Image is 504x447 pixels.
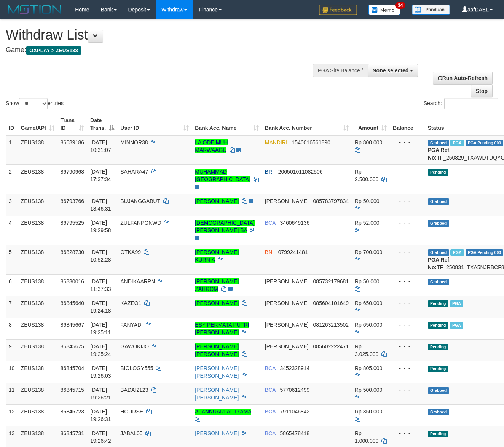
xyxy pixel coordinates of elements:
[265,300,309,306] span: [PERSON_NAME]
[368,5,400,15] img: Button%20Memo.svg
[120,365,153,371] span: BIOLOGY555
[57,113,87,135] th: Trans ID: activate to sort column ascending
[61,278,84,284] span: 86830016
[195,169,250,182] a: MUHAMMAD [GEOGRAPHIC_DATA]
[61,169,84,175] span: 86790968
[6,98,64,109] label: Show entries
[6,361,18,383] td: 10
[120,139,148,145] span: MINNOR38
[6,113,18,135] th: ID
[90,387,111,401] span: [DATE] 19:26:21
[61,139,84,145] span: 86689186
[90,220,111,233] span: [DATE] 19:29:58
[61,300,84,306] span: 86845640
[90,300,111,314] span: [DATE] 19:24:18
[265,249,274,255] span: BNI
[265,387,276,393] span: BCA
[6,296,18,318] td: 7
[313,278,349,284] span: Copy 085732179681 to clipboard
[19,98,48,109] select: Showentries
[6,245,18,274] td: 5
[428,257,451,270] b: PGA Ref. No:
[280,387,309,393] span: Copy 5770612499 to clipboard
[6,46,329,54] h4: Game:
[393,248,422,256] div: - - -
[428,220,449,227] span: Grabbed
[412,5,450,15] img: panduan.png
[393,299,422,307] div: - - -
[87,113,117,135] th: Date Trans.: activate to sort column descending
[450,140,464,146] span: Marked by aafkaynarin
[18,404,57,426] td: ZEUS138
[117,113,192,135] th: User ID: activate to sort column ascending
[395,2,405,9] span: 34
[428,198,449,205] span: Grabbed
[6,318,18,339] td: 8
[90,198,111,212] span: [DATE] 18:46:31
[90,169,111,182] span: [DATE] 17:37:34
[61,322,84,328] span: 86845667
[195,300,239,306] a: [PERSON_NAME]
[262,113,352,135] th: Bank Acc. Number: activate to sort column ascending
[355,278,380,284] span: Rp 50.000
[90,139,111,153] span: [DATE] 10:31:07
[90,409,111,422] span: [DATE] 19:26:31
[393,343,422,350] div: - - -
[450,322,463,329] span: Marked by aafkaynarin
[265,139,287,145] span: MANDIRI
[280,220,309,226] span: Copy 3460649136 to clipboard
[90,249,111,263] span: [DATE] 10:52:28
[428,279,449,285] span: Grabbed
[313,64,367,77] div: PGA Site Balance /
[393,197,422,205] div: - - -
[313,198,349,204] span: Copy 085783797834 to clipboard
[265,322,309,328] span: [PERSON_NAME]
[355,169,378,182] span: Rp 2.500.000
[6,135,18,165] td: 1
[393,408,422,415] div: - - -
[61,365,84,371] span: 86845704
[18,296,57,318] td: ZEUS138
[6,164,18,194] td: 2
[466,140,504,146] span: PGA Pending
[18,274,57,296] td: ZEUS138
[195,322,249,335] a: ESY PERMATA PUTRI [PERSON_NAME]
[6,27,329,43] h1: Withdraw List
[428,366,448,372] span: Pending
[313,322,349,328] span: Copy 081263213502 to clipboard
[450,300,463,307] span: Marked by aafkaynarin
[120,278,155,284] span: ANDIKAARPN
[393,168,422,176] div: - - -
[433,72,493,85] a: Run Auto-Refresh
[428,431,448,437] span: Pending
[90,430,111,444] span: [DATE] 19:26:42
[393,429,422,437] div: - - -
[120,409,143,415] span: HOURSE
[195,430,239,436] a: [PERSON_NAME]
[355,322,382,328] span: Rp 650.000
[6,194,18,216] td: 3
[6,216,18,245] td: 4
[18,113,57,135] th: Game/API: activate to sort column ascending
[313,343,349,350] span: Copy 085602222471 to clipboard
[428,322,448,329] span: Pending
[355,343,378,357] span: Rp 3.025.000
[195,139,228,153] a: LA ODE MUH MARWAAGU
[355,387,382,393] span: Rp 500.000
[424,98,498,109] label: Search:
[319,5,357,15] img: Feedback.jpg
[61,343,84,350] span: 86845675
[61,409,84,415] span: 86845723
[120,430,142,436] span: JABAL05
[265,278,309,284] span: [PERSON_NAME]
[195,278,239,292] a: [PERSON_NAME] ZAHROM
[428,409,449,415] span: Grabbed
[428,249,449,256] span: Grabbed
[195,198,239,204] a: [PERSON_NAME]
[120,387,148,393] span: BADAI2123
[292,139,330,145] span: Copy 1540016561890 to clipboard
[90,278,111,292] span: [DATE] 11:37:33
[278,249,308,255] span: Copy 0799241481 to clipboard
[355,198,380,204] span: Rp 50.000
[192,113,262,135] th: Bank Acc. Name: activate to sort column ascending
